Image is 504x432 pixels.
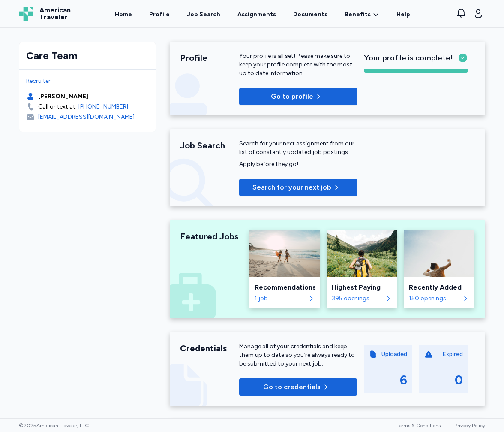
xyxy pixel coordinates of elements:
img: Recommendations [249,230,320,277]
span: Search for your next job [252,182,331,193]
div: Expired [442,350,463,359]
a: Terms & Conditions [396,423,441,429]
div: Call or text at: [38,103,77,111]
div: Recently Added [409,282,469,293]
div: Profile [180,52,239,64]
div: 6 [400,372,407,388]
span: © 2025 American Traveler, LLC [19,422,89,429]
div: Your profile is all set! Please make sure to keep your profile complete with the most up to date ... [239,52,357,78]
div: Uploaded [381,350,407,359]
div: Care Team [26,49,149,63]
img: Recently Added [404,230,474,277]
a: RecommendationsRecommendations1 job [249,230,320,308]
a: Recently AddedRecently Added150 openings [404,230,474,308]
a: Job Search [185,1,222,27]
span: Benefits [345,10,371,19]
div: Featured Jobs [180,230,239,242]
div: [PERSON_NAME] [38,92,88,101]
button: Search for your next job [239,179,357,196]
span: Go to credentials [263,382,321,392]
button: Go to credentials [239,378,357,396]
a: [PHONE_NUMBER] [78,103,128,111]
div: 0 [455,372,463,388]
a: Benefits [345,10,379,19]
div: Search for your next assignment from our list of constantly updated job postings. [239,139,357,157]
div: 1 job [255,294,306,303]
div: Manage all of your credentials and keep them up to date so you’re always ready to be submitted to... [239,342,357,368]
span: Your profile is complete! [364,52,453,64]
a: Highest PayingHighest Paying395 openings [327,230,397,308]
div: Apply before they go! [239,160,357,169]
div: 395 openings [332,294,383,303]
span: Go to profile [271,91,313,102]
div: [EMAIL_ADDRESS][DOMAIN_NAME] [38,113,135,121]
div: Highest Paying [332,282,392,293]
img: Highest Paying [327,230,397,277]
div: Recruiter [26,77,149,85]
span: American Traveler [39,7,71,21]
div: 150 openings [409,294,460,303]
div: Credentials [180,342,239,354]
a: Privacy Policy [454,423,485,429]
a: Home [113,1,134,27]
img: Logo [19,7,33,21]
button: Go to profile [239,88,357,105]
div: Job Search [187,10,220,19]
div: Job Search [180,139,239,151]
div: Recommendations [255,282,315,293]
